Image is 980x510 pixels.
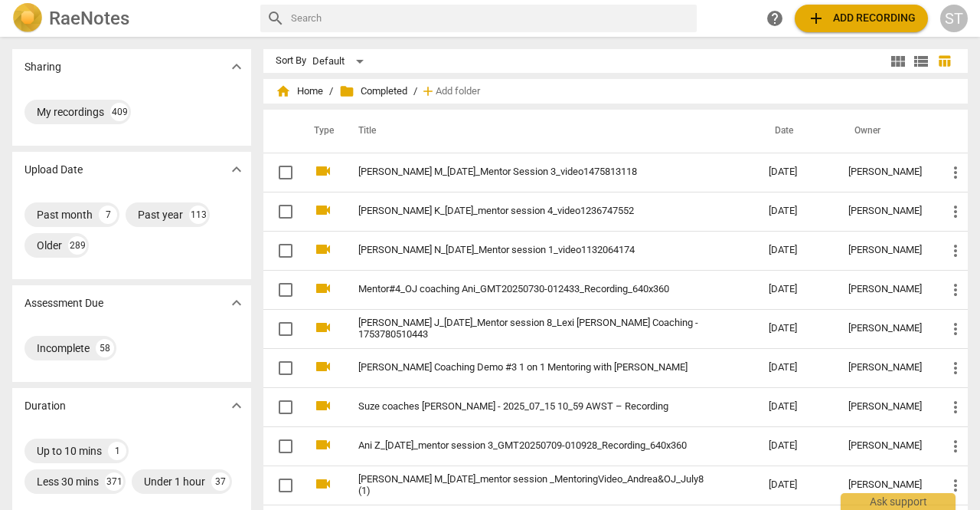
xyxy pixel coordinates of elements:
span: expand_more [227,58,246,76]
th: Owner [836,110,934,153]
span: Home [276,84,323,99]
p: Assessment Due [24,295,103,311]
a: [PERSON_NAME] N_[DATE]_Mentor session 1_video1132064174 [358,245,714,256]
span: Add folder [436,86,480,97]
td: [DATE] [756,270,836,309]
span: add [807,9,825,28]
button: List view [910,50,933,73]
div: Less 30 mins [37,474,99,489]
div: [PERSON_NAME] [848,479,922,491]
span: expand_more [227,396,246,415]
span: / [329,86,333,97]
span: videocam [314,475,332,493]
span: more_vert [946,281,965,299]
div: 1 [108,442,126,460]
div: Incomplete [37,341,90,356]
p: Upload Date [24,162,83,178]
span: videocam [314,162,332,180]
div: 371 [105,472,123,491]
div: 58 [96,339,114,357]
span: Add recording [807,9,916,28]
div: 7 [99,206,117,224]
div: My recordings [37,104,104,120]
a: Ani Z_[DATE]_mentor session 3_GMT20250709-010928_Recording_640x360 [358,440,714,452]
th: Title [340,110,756,153]
td: [DATE] [756,426,836,466]
td: [DATE] [756,153,836,192]
span: folder [339,84,354,99]
span: more_vert [946,202,965,221]
span: videocam [314,396,332,415]
div: [PERSON_NAME] [848,401,922,413]
button: Table view [933,50,955,73]
button: ST [940,5,968,32]
div: Past year [138,207,183,222]
span: table_chart [937,54,952,68]
a: [PERSON_NAME] J_[DATE]_Mentor session 8_Lexi [PERSON_NAME] Coaching - 1753780510443 [358,318,714,341]
div: [PERSON_NAME] [848,440,922,452]
span: more_vert [946,163,965,182]
h2: RaeNotes [49,8,129,29]
td: [DATE] [756,387,836,426]
span: Completed [339,84,407,99]
a: [PERSON_NAME] M_[DATE]_Mentor Session 3_video1475813118 [358,166,714,178]
div: [PERSON_NAME] [848,362,922,373]
div: Under 1 hour [144,474,205,489]
button: Show more [225,291,248,314]
a: [PERSON_NAME] Coaching Demo #3 1 on 1 Mentoring with [PERSON_NAME] [358,362,714,373]
span: expand_more [227,294,246,312]
span: videocam [314,357,332,376]
div: [PERSON_NAME] [848,323,922,334]
div: [PERSON_NAME] [848,166,922,178]
div: Past month [37,207,93,222]
span: videocam [314,436,332,454]
div: 409 [110,103,129,121]
span: view_list [912,52,930,71]
button: Show more [225,55,248,78]
div: Up to 10 mins [37,443,102,459]
a: Mentor#4_OJ coaching Ani_GMT20250730-012433_Recording_640x360 [358,284,714,295]
div: 113 [189,206,207,224]
div: 37 [211,472,230,491]
p: Duration [24,398,66,414]
div: Default [312,49,369,74]
div: Ask support [841,493,955,510]
span: videocam [314,240,332,258]
button: Upload [795,5,928,32]
a: Suze coaches [PERSON_NAME] - 2025_07_15 10_59 AWST – Recording [358,401,714,413]
span: more_vert [946,398,965,416]
td: [DATE] [756,231,836,270]
span: help [766,9,784,28]
span: more_vert [946,437,965,456]
button: Show more [225,158,248,181]
a: [PERSON_NAME] K_[DATE]_mentor session 4_video1236747552 [358,206,714,217]
span: add [420,84,436,99]
td: [DATE] [756,348,836,387]
span: videocam [314,201,332,219]
div: Older [37,238,62,253]
div: [PERSON_NAME] [848,206,922,217]
th: Date [756,110,836,153]
a: LogoRaeNotes [12,3,248,34]
span: home [276,84,291,99]
span: view_module [889,52,907,71]
p: Sharing [24,59,61,75]
span: expand_more [227,160,246,179]
button: Tile view [887,50,910,73]
div: 289 [68,236,87,255]
td: [DATE] [756,192,836,231]
a: Help [761,5,789,32]
span: videocam [314,318,332,337]
input: Search [291,6,691,31]
span: more_vert [946,320,965,338]
div: [PERSON_NAME] [848,245,922,256]
th: Type [302,110,340,153]
span: more_vert [946,359,965,377]
span: search [266,9,285,28]
span: more_vert [946,476,965,495]
a: [PERSON_NAME] M_[DATE]_mentor session _MentoringVideo_Andrea&OJ_July8 (1) [358,474,714,497]
div: [PERSON_NAME] [848,284,922,295]
button: Show more [225,394,248,417]
span: / [413,86,417,97]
